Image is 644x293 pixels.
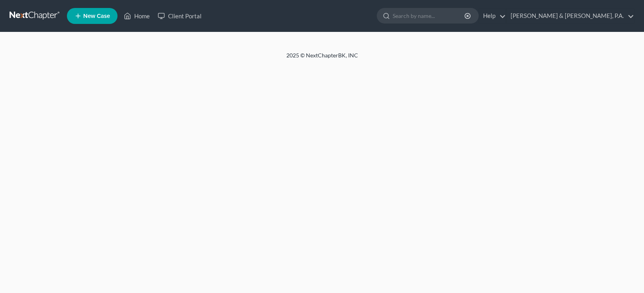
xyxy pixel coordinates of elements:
[154,9,206,23] a: Client Portal
[507,9,634,23] a: [PERSON_NAME] & [PERSON_NAME], P.A.
[83,13,110,19] span: New Case
[479,9,506,23] a: Help
[393,8,466,23] input: Search by name...
[120,9,154,23] a: Home
[95,51,549,66] div: 2025 © NextChapterBK, INC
